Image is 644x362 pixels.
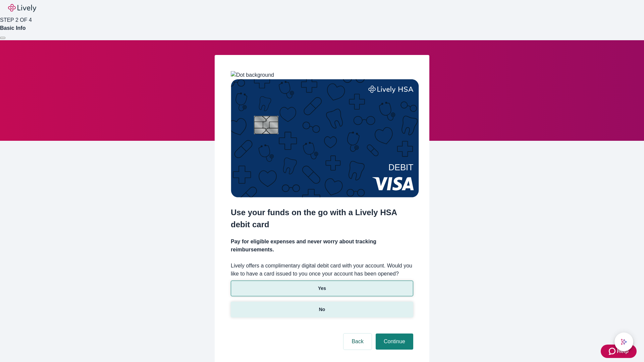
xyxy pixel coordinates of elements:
[318,285,326,292] p: Yes
[231,262,413,278] label: Lively offers a complimentary digital debit card with your account. Would you like to have a card...
[319,306,325,313] p: No
[231,302,413,317] button: No
[231,281,413,296] button: Yes
[609,347,617,355] svg: Zendesk support icon
[614,333,633,351] button: chat
[8,4,36,12] img: Lively
[376,334,413,350] button: Continue
[231,206,413,231] h2: Use your funds on the go with a Lively HSA debit card
[231,71,274,79] img: Dot background
[231,238,413,254] h4: Pay for eligible expenses and never worry about tracking reimbursements.
[231,79,419,197] img: Debit card
[343,334,372,350] button: Back
[601,345,637,358] button: Zendesk support iconHelp
[617,347,629,355] span: Help
[621,339,627,345] svg: Lively AI Assistant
